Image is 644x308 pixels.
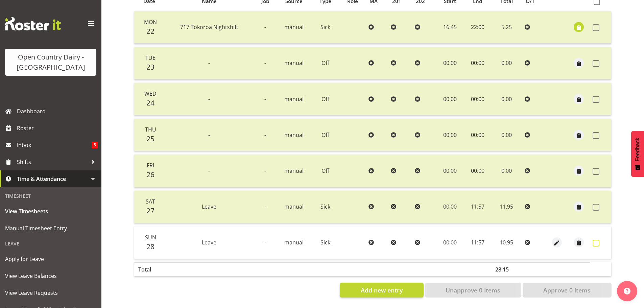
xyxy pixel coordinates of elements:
[264,239,266,246] span: -
[491,119,522,151] td: 0.00
[145,54,156,62] span: Tue
[2,251,100,267] a: Apply for Leave
[464,191,491,223] td: 11:57
[491,227,522,259] td: 10.95
[180,23,238,31] span: 717 Tokoroa Nightshift
[5,254,96,264] span: Apply for Leave
[523,283,612,298] button: Approve 0 Items
[491,262,522,276] th: 28.15
[464,83,491,115] td: 00:00
[543,286,591,294] span: Approve 0 Items
[146,206,154,215] span: 27
[146,26,154,36] span: 22
[284,203,304,210] span: manual
[312,191,339,223] td: Sick
[436,227,464,259] td: 00:00
[631,131,644,177] button: Feedback - Show survey
[208,131,210,139] span: -
[635,138,641,161] span: Feedback
[146,198,155,205] span: Sat
[2,237,100,251] div: Leave
[491,47,522,79] td: 0.00
[464,155,491,187] td: 00:00
[284,23,304,31] span: manual
[208,167,210,174] span: -
[5,206,96,216] span: View Timesheets
[264,203,266,210] span: -
[208,59,210,67] span: -
[436,155,464,187] td: 00:00
[146,134,154,143] span: 25
[464,47,491,79] td: 00:00
[264,23,266,31] span: -
[491,83,522,115] td: 0.00
[464,11,491,44] td: 22:00
[312,47,339,79] td: Off
[312,155,339,187] td: Off
[312,119,339,151] td: Off
[5,17,61,30] img: Rosterit website logo
[425,283,521,298] button: Unapprove 0 Items
[147,162,154,169] span: Fri
[5,223,96,233] span: Manual Timesheet Entry
[146,170,154,179] span: 26
[134,262,164,276] th: Total
[144,18,157,26] span: Mon
[264,95,266,103] span: -
[436,11,464,44] td: 16:45
[361,286,403,294] span: Add new entry
[312,11,339,44] td: Sick
[17,106,98,116] span: Dashboard
[284,239,304,246] span: manual
[145,126,156,133] span: Thu
[464,119,491,151] td: 00:00
[12,52,90,72] div: Open Country Dairy - [GEOGRAPHIC_DATA]
[464,227,491,259] td: 11:57
[17,140,92,150] span: Inbox
[92,142,98,148] span: 5
[202,203,216,210] span: Leave
[144,90,157,97] span: Wed
[436,83,464,115] td: 00:00
[2,220,100,237] a: Manual Timesheet Entry
[340,283,423,298] button: Add new entry
[491,191,522,223] td: 11.95
[436,191,464,223] td: 00:00
[145,234,156,241] span: Sun
[446,286,500,294] span: Unapprove 0 Items
[2,284,100,301] a: View Leave Requests
[146,98,154,108] span: 24
[17,174,88,184] span: Time & Attendance
[146,242,154,251] span: 28
[208,95,210,103] span: -
[2,267,100,284] a: View Leave Balances
[491,155,522,187] td: 0.00
[264,59,266,67] span: -
[284,59,304,67] span: manual
[2,189,100,203] div: Timesheet
[436,119,464,151] td: 00:00
[146,62,154,72] span: 23
[312,227,339,259] td: Sick
[284,167,304,174] span: manual
[5,271,96,281] span: View Leave Balances
[491,11,522,44] td: 5.25
[312,83,339,115] td: Off
[202,239,216,246] span: Leave
[17,157,88,167] span: Shifts
[284,95,304,103] span: manual
[2,203,100,220] a: View Timesheets
[5,288,96,298] span: View Leave Requests
[624,288,630,294] img: help-xxl-2.png
[264,131,266,139] span: -
[436,47,464,79] td: 00:00
[17,123,98,133] span: Roster
[284,131,304,139] span: manual
[264,167,266,174] span: -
